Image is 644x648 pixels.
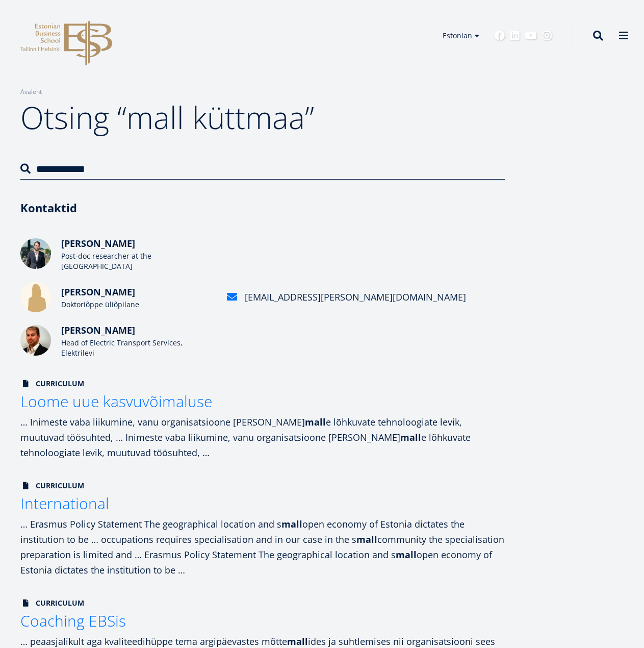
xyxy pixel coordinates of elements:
[20,610,126,631] span: Coaching EBSis
[20,379,84,389] span: Curriculum
[20,414,505,460] div: … Inimeste vaba liikumine, vanu organisatsioone [PERSON_NAME] e lõhkuvate tehnoloogiate levik, mu...
[61,286,135,298] span: [PERSON_NAME]
[20,325,51,356] img: Marko Viiding
[20,493,109,514] span: International
[305,416,326,428] strong: mall
[281,518,302,530] strong: mall
[287,635,308,647] strong: mall
[20,97,505,138] h1: Otsing “mall küttmaa”
[510,31,520,41] a: Linkedin
[20,87,42,97] a: Avaleht
[61,251,214,271] div: Post-doc researcher at the [GEOGRAPHIC_DATA]
[495,31,505,41] a: Facebook
[245,289,466,305] div: [EMAIL_ADDRESS][PERSON_NAME][DOMAIN_NAME]
[20,481,84,491] span: Curriculum
[20,516,505,578] div: … Erasmus Policy Statement The geographical location and s open economy of Estonia dictates the i...
[542,31,552,41] a: Instagram
[20,200,505,215] h3: Kontaktid
[396,549,417,561] strong: mall
[356,533,377,545] strong: mall
[20,282,51,312] img: Riina Kerner
[525,31,537,41] a: Youtube
[61,237,135,250] span: [PERSON_NAME]
[61,338,214,358] div: Head of Electric Transport Services, Elektrilevi
[20,598,84,608] span: Curriculum
[400,431,421,443] strong: mall
[61,324,135,336] span: [PERSON_NAME]
[20,391,212,412] span: Loome uue kasvuvõimaluse
[20,238,51,269] img: Alexander Stauch
[61,300,214,310] div: Doktoriõppe üliõpilane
